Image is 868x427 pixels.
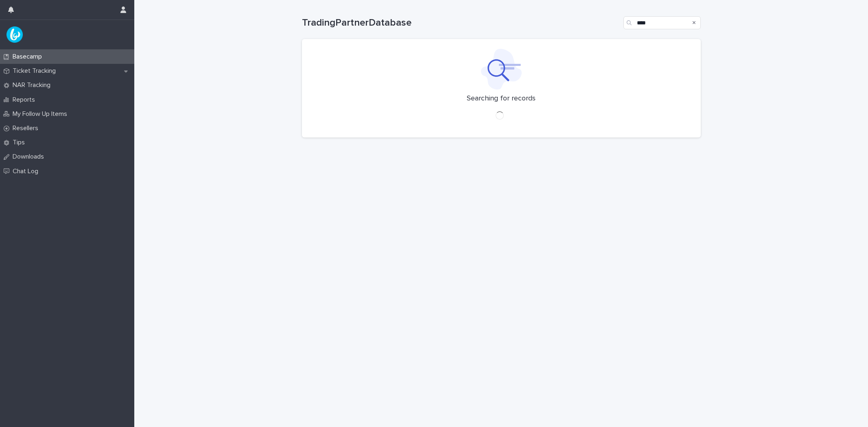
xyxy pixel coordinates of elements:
p: Searching for records [467,94,536,103]
p: Basecamp [9,53,48,61]
p: Ticket Tracking [9,67,62,75]
p: Reports [9,96,42,104]
p: Tips [9,139,31,146]
p: My Follow Up Items [9,110,74,118]
img: UPKZpZA3RCu7zcH4nw8l [7,26,23,43]
input: Search [623,16,701,29]
p: NAR Tracking [9,81,57,89]
p: Downloads [9,153,50,161]
h1: TradingPartnerDatabase [302,17,620,29]
p: Resellers [9,124,45,132]
p: Chat Log [9,168,45,175]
